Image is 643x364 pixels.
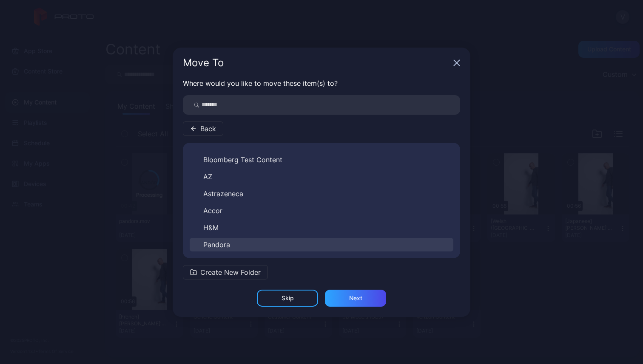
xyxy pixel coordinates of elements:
div: Move To [183,58,450,68]
span: Accor [203,206,222,216]
span: Bloomberg Test Content [203,155,282,165]
button: Create New Folder [183,265,268,279]
div: Skip [282,295,294,302]
span: Astrazeneca [203,189,243,199]
button: AZ [190,170,453,183]
span: AZ [203,172,212,182]
button: Back [183,121,223,136]
p: Where would you like to move these item(s) to? [183,78,460,88]
span: Back [200,124,216,134]
div: Next [349,295,362,302]
button: Skip [257,290,318,307]
button: Astrazeneca [190,187,453,200]
button: Bloomberg Test Content [190,153,453,166]
button: H&M [190,221,453,234]
span: Create New Folder [200,267,261,277]
button: Next [325,290,386,307]
span: Pandora [203,240,230,250]
span: H&M [203,223,219,233]
button: Pandora [190,238,453,251]
button: Accor [190,204,453,217]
